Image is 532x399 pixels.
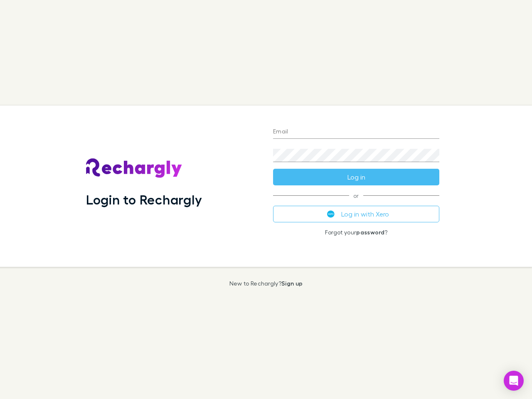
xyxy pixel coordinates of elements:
span: or [273,195,439,196]
button: Log in [273,169,439,185]
h1: Login to Rechargly [86,192,202,207]
img: Xero's logo [327,210,335,218]
button: Log in with Xero [273,206,439,222]
a: Sign up [281,280,303,287]
a: password [356,229,384,236]
p: New to Rechargly? [229,280,303,287]
img: Rechargly's Logo [86,158,182,178]
p: Forgot your ? [273,229,439,236]
div: Open Intercom Messenger [504,371,524,391]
